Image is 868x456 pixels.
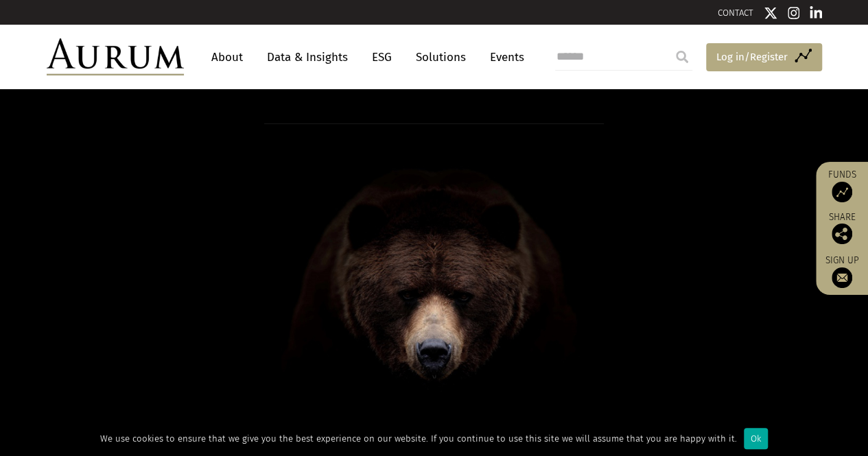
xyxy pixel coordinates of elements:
[716,49,788,65] span: Log in/Register
[706,43,822,72] a: Log in/Register
[409,45,473,70] a: Solutions
[204,45,250,70] a: About
[823,254,861,288] a: Sign up
[483,45,524,70] a: Events
[47,38,184,75] img: Aurum
[365,45,399,70] a: ESG
[832,224,852,244] img: Share this post
[823,213,861,244] div: Share
[788,6,800,20] img: Instagram icon
[764,6,777,20] img: Twitter icon
[832,267,852,288] img: Sign up to our newsletter
[718,8,753,18] a: CONTACT
[810,6,822,20] img: Linkedin icon
[744,428,768,449] div: Ok
[823,169,861,202] a: Funds
[668,43,696,71] input: Submit
[832,182,852,202] img: Access Funds
[260,45,355,70] a: Data & Insights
